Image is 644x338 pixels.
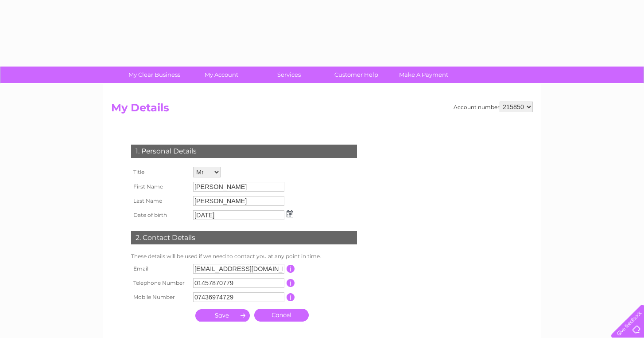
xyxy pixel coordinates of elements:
th: Telephone Number [129,276,191,290]
h2: My Details [111,102,533,118]
a: My Clear Business [118,67,191,83]
th: Last Name [129,194,191,208]
input: Information [287,265,295,273]
a: Cancel [254,309,309,322]
th: Date of birth [129,208,191,222]
td: These details will be used if we need to contact you at any point in time. [129,251,359,262]
a: Services [252,67,326,83]
th: Mobile Number [129,290,191,304]
img: ... [287,210,293,217]
th: Email [129,262,191,276]
th: First Name [129,180,191,194]
input: Submit [195,309,250,322]
input: Information [287,279,295,287]
input: Information [287,293,295,301]
div: 2. Contact Details [131,231,357,244]
a: My Account [185,67,258,83]
th: Title [129,165,191,180]
div: 1. Personal Details [131,145,357,158]
div: Account number [454,102,533,112]
a: Make A Payment [387,67,460,83]
a: Customer Help [320,67,393,83]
